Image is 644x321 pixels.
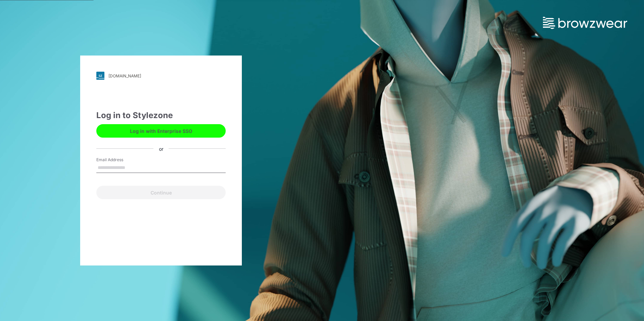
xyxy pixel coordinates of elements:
[96,72,104,80] img: svg+xml;base64,PHN2ZyB3aWR0aD0iMjgiIGhlaWdodD0iMjgiIHZpZXdCb3g9IjAgMCAyOCAyOCIgZmlsbD0ibm9uZSIgeG...
[108,73,141,78] div: [DOMAIN_NAME]
[543,17,627,29] img: browzwear-logo.73288ffb.svg
[96,157,143,163] label: Email Address
[96,109,226,121] div: Log in to Stylezone
[96,72,226,80] a: [DOMAIN_NAME]
[96,124,226,138] button: Log in with Enterprise SSO
[154,145,169,152] div: or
